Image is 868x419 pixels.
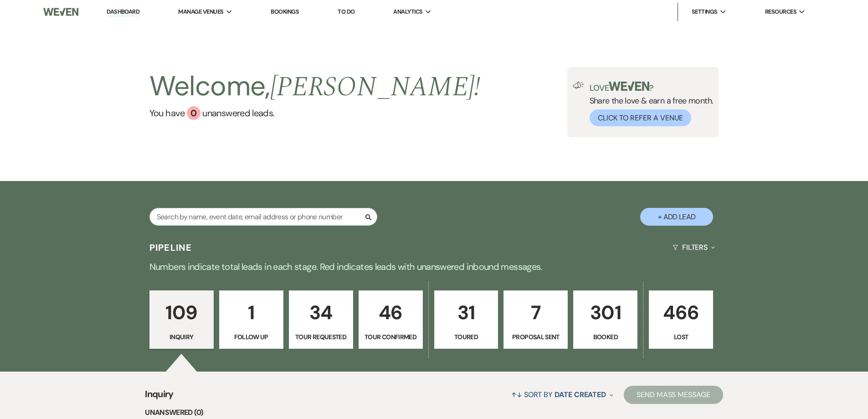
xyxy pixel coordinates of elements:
p: 31 [440,297,493,328]
p: Inquiry [155,332,208,342]
h2: Welcome, [149,67,481,106]
p: 466 [655,297,707,328]
a: 34Tour Requested [289,290,353,349]
a: You have 0 unanswered leads. [149,106,481,120]
a: 466Lost [649,290,713,349]
button: Filters [669,235,719,259]
a: 31Toured [434,290,498,349]
p: 7 [509,297,562,328]
div: Share the love & earn a free month. [584,82,714,126]
h3: Pipeline [149,241,192,254]
button: Send Mass Message [624,386,723,404]
img: Weven Logo [43,2,78,21]
p: Toured [440,332,493,342]
span: Inquiry [145,387,174,407]
a: Dashboard [107,8,139,16]
span: [PERSON_NAME] ! [270,66,481,108]
p: Booked [579,332,632,342]
p: 1 [225,297,277,328]
p: 34 [295,297,347,328]
button: Click to Refer a Venue [590,109,691,126]
div: 0 [187,106,200,120]
input: Search by name, event date, email address or phone number [149,208,377,226]
button: + Add Lead [640,208,713,226]
a: 301Booked [573,290,637,349]
span: Date Created [555,390,606,399]
p: 301 [579,297,632,328]
p: Love ? [590,82,714,92]
span: Analytics [393,7,422,16]
span: ↑↓ [511,390,522,399]
p: Tour Confirmed [365,332,417,342]
a: 109Inquiry [149,290,214,349]
p: 109 [155,297,208,328]
p: Proposal Sent [509,332,562,342]
a: To Do [338,8,354,16]
img: loud-speaker-illustration.svg [573,82,584,89]
p: Lost [655,332,707,342]
li: Unanswered (0) [145,407,723,419]
p: Tour Requested [295,332,347,342]
img: weven-logo-green.svg [609,82,649,91]
a: 7Proposal Sent [503,290,568,349]
span: Resources [765,7,796,16]
span: Settings [692,7,718,16]
p: Follow Up [225,332,277,342]
a: 46Tour Confirmed [359,290,423,349]
p: 46 [365,297,417,328]
span: Manage Venues [178,7,223,16]
a: Bookings [271,8,299,16]
a: 1Follow Up [219,290,283,349]
p: Numbers indicate total leads in each stage. Red indicates leads with unanswered inbound messages. [106,259,762,274]
button: Sort By Date Created [508,383,617,407]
